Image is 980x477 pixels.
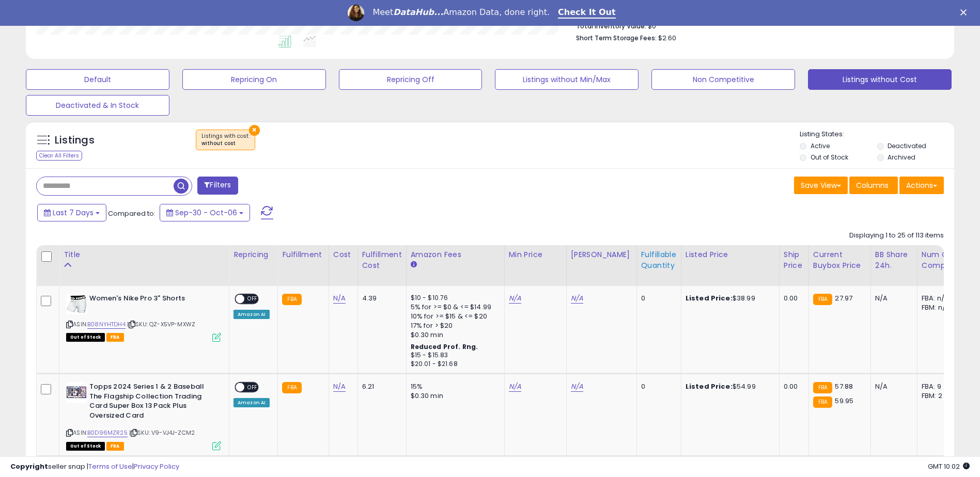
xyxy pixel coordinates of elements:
[89,382,215,423] b: Topps 2024 Series 1 & 2 Baseball The Flagship Collection Trading Card Super Box 13 Pack Plus Over...
[835,396,853,406] span: 59.95
[509,293,521,304] a: N/A
[87,428,128,437] a: B0D96MZR25
[811,141,830,150] label: Active
[888,153,915,162] label: Archived
[362,382,398,391] div: 6.21
[411,342,478,351] b: Reduced Prof. Rng.
[813,396,832,408] small: FBA
[89,294,215,306] b: Women's Nike Pro 3" Shorts
[888,141,926,150] label: Deactivated
[794,177,848,194] button: Save View
[922,249,959,271] div: Num of Comp.
[87,320,126,329] a: B08NYHTDH4
[10,462,48,471] strong: Copyright
[899,177,944,194] button: Actions
[134,462,179,471] a: Privacy Policy
[282,294,301,305] small: FBA
[813,382,832,393] small: FBA
[127,320,195,328] span: | SKU: QZ-X5VP-MXWZ
[411,321,496,330] div: 17% for > $20
[411,330,496,340] div: $0.30 min
[875,249,913,271] div: BB Share 24h.
[411,249,500,260] div: Amazon Fees
[922,303,956,312] div: FBM: n/a
[348,5,364,21] img: Profile image for Georgie
[411,382,496,391] div: 15%
[571,381,583,392] a: N/A
[811,153,848,162] label: Out of Stock
[333,293,346,304] a: N/A
[411,351,496,360] div: $15 - $15.83
[244,383,261,392] span: OFF
[234,398,270,407] div: Amazon AI
[201,140,250,147] div: without cost
[784,294,801,303] div: 0.00
[106,333,124,342] span: FBA
[201,132,250,148] span: Listings with cost :
[55,133,95,148] h5: Listings
[411,391,496,401] div: $0.30 min
[922,382,956,391] div: FBA: 9
[856,180,889,190] span: Columns
[249,125,260,136] button: ×
[244,295,261,304] span: OFF
[558,7,616,19] a: Check It Out
[333,381,346,392] a: N/A
[495,69,639,90] button: Listings without Min/Max
[411,303,496,312] div: 5% for >= $0 & <= $14.99
[175,208,237,218] span: Sep-30 - Oct-06
[509,381,521,392] a: N/A
[641,249,677,271] div: Fulfillable Quantity
[339,69,483,90] button: Repricing Off
[411,294,496,303] div: $10 - $10.76
[509,249,562,260] div: Min Price
[282,249,324,260] div: Fulfillment
[784,382,801,391] div: 0.00
[875,294,909,303] div: N/A
[784,249,804,271] div: Ship Price
[922,391,956,401] div: FBM: 2
[686,294,771,303] div: $38.99
[66,442,105,451] span: All listings that are currently out of stock and unavailable for purchase on Amazon
[411,360,496,369] div: $20.01 - $21.68
[686,381,733,391] b: Listed Price:
[849,231,944,241] div: Displaying 1 to 25 of 113 items
[576,34,657,42] b: Short Term Storage Fees:
[393,7,443,17] i: DataHub...
[66,294,221,341] div: ASIN:
[372,7,550,18] div: Meet Amazon Data, done right.
[686,382,771,391] div: $54.99
[835,381,853,391] span: 57.88
[571,293,583,304] a: N/A
[26,69,169,90] button: Default
[641,382,673,391] div: 0
[960,9,971,15] div: Close
[182,69,326,90] button: Repricing On
[160,204,250,221] button: Sep-30 - Oct-06
[875,382,909,391] div: N/A
[813,294,832,305] small: FBA
[64,249,225,260] div: Title
[808,69,952,90] button: Listings without Cost
[37,204,106,221] button: Last 7 Days
[234,249,273,260] div: Repricing
[66,333,105,342] span: All listings that are currently out of stock and unavailable for purchase on Amazon
[66,382,87,403] img: 51Snc9UVKTL._SL40_.jpg
[282,382,301,393] small: FBA
[800,130,954,139] p: Listing States:
[651,69,795,90] button: Non Competitive
[10,462,179,472] div: seller snap | |
[928,462,970,471] span: 2025-10-14 10:02 GMT
[197,177,238,195] button: Filters
[362,294,398,303] div: 4.39
[641,294,673,303] div: 0
[108,209,155,218] span: Compared to:
[53,208,94,218] span: Last 7 Days
[411,312,496,321] div: 10% for >= $15 & <= $20
[849,177,898,194] button: Columns
[333,249,353,260] div: Cost
[362,249,402,271] div: Fulfillment Cost
[686,293,733,303] b: Listed Price:
[234,310,270,319] div: Amazon AI
[813,249,866,271] div: Current Buybox Price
